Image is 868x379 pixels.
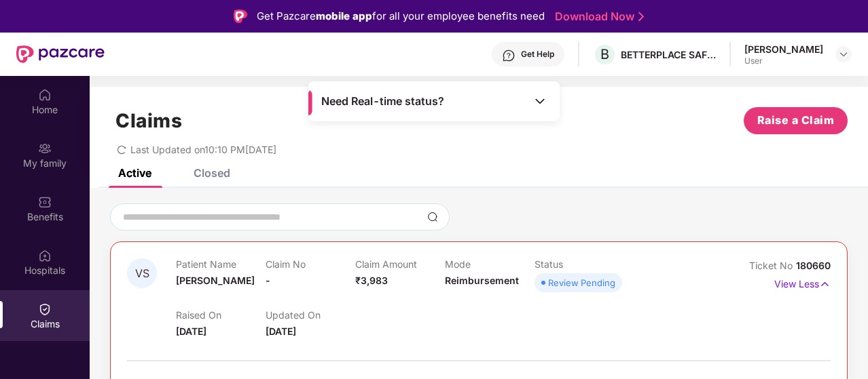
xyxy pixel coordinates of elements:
p: Status [535,258,624,270]
p: Raised On [176,309,266,321]
p: Updated On [266,309,355,321]
img: svg+xml;base64,PHN2ZyBpZD0iQ2xhaW0iIHhtbG5zPSJodHRwOi8vd3d3LnczLm9yZy8yMDAwL3N2ZyIgd2lkdGg9IjIwIi... [38,302,52,316]
div: Get Pazcare for all your employee benefits need [257,8,545,24]
div: Get Help [521,49,554,60]
div: [PERSON_NAME] [744,43,823,56]
img: Logo [234,9,247,23]
img: svg+xml;base64,PHN2ZyBpZD0iQmVuZWZpdHMiIHhtbG5zPSJodHRwOi8vd3d3LnczLm9yZy8yMDAwL3N2ZyIgd2lkdGg9Ij... [38,195,52,209]
span: VS [135,268,149,279]
span: [PERSON_NAME] [176,275,255,286]
div: User [744,56,823,66]
span: [DATE] [176,325,206,337]
img: svg+xml;base64,PHN2ZyB3aWR0aD0iMjAiIGhlaWdodD0iMjAiIHZpZXdCb3g9IjAgMCAyMCAyMCIgZmlsbD0ibm9uZSIgeG... [38,142,52,155]
span: 180660 [796,260,831,271]
p: View Less [774,273,831,292]
img: svg+xml;base64,PHN2ZyBpZD0iSG9tZSIgeG1sbnM9Imh0dHA6Ly93d3cudzMub3JnLzIwMDAvc3ZnIiB3aWR0aD0iMjAiIG... [38,88,52,102]
span: Last Updated on 10:10 PM[DATE] [130,144,276,155]
img: svg+xml;base64,PHN2ZyBpZD0iRHJvcGRvd24tMzJ4MzIiIHhtbG5zPSJodHRwOi8vd3d3LnczLm9yZy8yMDAwL3N2ZyIgd2... [838,49,849,60]
p: Claim Amount [355,258,445,270]
span: B [600,46,609,62]
span: redo [117,144,126,155]
img: svg+xml;base64,PHN2ZyBpZD0iU2VhcmNoLTMyeDMyIiB4bWxucz0iaHR0cDovL3d3dy53My5vcmcvMjAwMC9zdmciIHdpZH... [427,212,438,222]
img: svg+xml;base64,PHN2ZyBpZD0iSG9zcGl0YWxzIiB4bWxucz0iaHR0cDovL3d3dy53My5vcmcvMjAwMC9zdmciIHdpZHRoPS... [38,249,52,262]
span: Raise a Claim [757,112,835,129]
a: Download Now [555,9,640,24]
img: Toggle Icon [533,94,547,108]
span: [DATE] [266,325,296,337]
img: svg+xml;base64,PHN2ZyBpZD0iSGVscC0zMngzMiIgeG1sbnM9Imh0dHA6Ly93d3cudzMub3JnLzIwMDAvc3ZnIiB3aWR0aD... [502,49,516,62]
img: svg+xml;base64,PHN2ZyB4bWxucz0iaHR0cDovL3d3dy53My5vcmcvMjAwMC9zdmciIHdpZHRoPSIxNyIgaGVpZ2h0PSIxNy... [819,277,831,292]
button: Raise a Claim [744,107,848,134]
span: Need Real-time status? [321,94,444,108]
span: ₹3,983 [355,275,388,286]
span: Ticket No [749,260,796,271]
img: New Pazcare Logo [16,45,105,63]
div: Closed [194,166,230,180]
h1: Claims [115,109,182,132]
div: Active [118,166,151,180]
p: Mode [445,258,535,270]
img: Stroke [638,9,644,24]
strong: mobile app [316,9,372,22]
span: Reimbursement [445,275,519,286]
p: Patient Name [176,258,266,270]
p: Claim No [266,258,355,270]
div: BETTERPLACE SAFETY SOLUTIONS PRIVATE LIMITED [621,48,716,61]
div: Review Pending [548,276,615,290]
span: - [266,275,270,286]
